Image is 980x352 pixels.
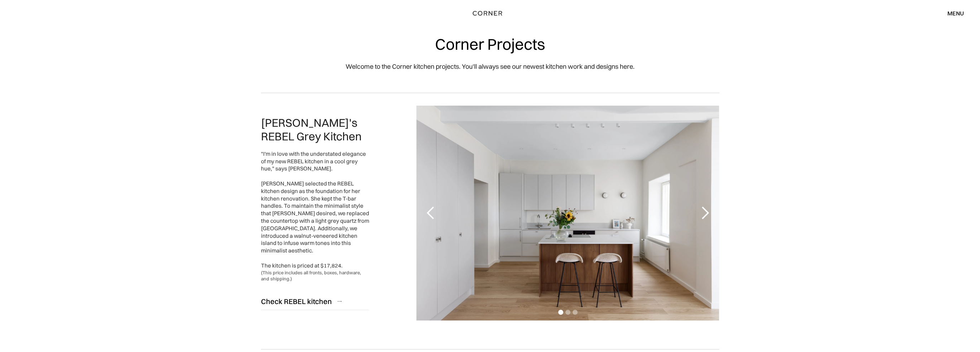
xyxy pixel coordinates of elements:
h2: [PERSON_NAME]'s REBEL Grey Kitchen [261,116,369,143]
p: Welcome to the Corner kitchen projects. You'll always see our newest kitchen work and designs here. [346,62,634,71]
div: Show slide 3 of 3 [573,310,578,315]
div: "I'm in love with the understated elegance of my new REBEL kitchen in a cool grey hue," says [PER... [261,150,369,270]
div: menu [940,7,964,19]
div: next slide [690,106,719,320]
div: (This price includes all fronts, boxes, hardware, and shipping.) [261,270,369,282]
div: Show slide 2 of 3 [565,310,570,315]
div: Check REBEL kitchen [261,296,332,306]
div: carousel [416,106,719,320]
div: previous slide [416,106,445,320]
a: Check REBEL kitchen [261,293,369,310]
h1: Corner Projects [435,36,545,53]
div: 1 of 3 [416,106,719,320]
div: menu [947,10,964,16]
a: home [464,9,516,18]
div: Show slide 1 of 3 [558,310,563,315]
